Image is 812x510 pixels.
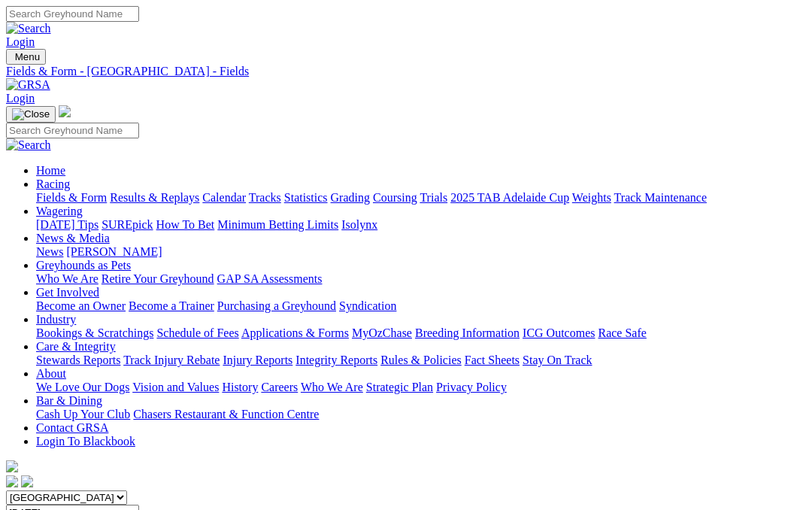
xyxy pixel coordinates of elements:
[6,138,51,152] img: Search
[36,299,126,312] a: Become an Owner
[465,354,520,366] a: Fact Sheets
[36,421,108,434] a: Contact GRSA
[222,381,258,393] a: History
[101,218,153,231] a: SUREpick
[36,218,806,232] div: Wagering
[15,51,40,62] span: Menu
[36,245,63,258] a: News
[217,299,336,312] a: Purchasing a Greyhound
[36,218,98,231] a: [DATE] Tips
[6,6,139,22] input: Search
[36,408,130,420] a: Cash Up Your Club
[6,49,46,65] button: Toggle navigation
[66,245,162,258] a: [PERSON_NAME]
[36,326,153,339] a: Bookings & Scratchings
[36,340,116,353] a: Care & Integrity
[36,394,102,407] a: Bar & Dining
[598,326,646,339] a: Race Safe
[331,191,370,204] a: Grading
[36,326,806,340] div: Industry
[295,354,377,366] a: Integrity Reports
[59,105,71,117] img: logo-grsa-white.png
[156,218,215,231] a: How To Bet
[21,475,33,487] img: twitter.svg
[36,299,806,313] div: Get Involved
[6,460,18,472] img: logo-grsa-white.png
[6,106,56,123] button: Toggle navigation
[6,78,50,92] img: GRSA
[261,381,298,393] a: Careers
[110,191,199,204] a: Results & Replays
[36,191,806,205] div: Racing
[36,272,98,285] a: Who We Are
[36,367,66,380] a: About
[133,408,319,420] a: Chasers Restaurant & Function Centre
[101,272,214,285] a: Retire Your Greyhound
[420,191,447,204] a: Trials
[572,191,611,204] a: Weights
[6,475,18,487] img: facebook.svg
[6,65,806,78] a: Fields & Form - [GEOGRAPHIC_DATA] - Fields
[36,164,65,177] a: Home
[366,381,433,393] a: Strategic Plan
[523,354,592,366] a: Stay On Track
[36,191,107,204] a: Fields & Form
[36,232,110,244] a: News & Media
[241,326,349,339] a: Applications & Forms
[6,92,35,105] a: Login
[36,435,135,448] a: Login To Blackbook
[36,205,83,217] a: Wagering
[614,191,707,204] a: Track Maintenance
[373,191,417,204] a: Coursing
[123,354,220,366] a: Track Injury Rebate
[156,326,238,339] a: Schedule of Fees
[450,191,569,204] a: 2025 TAB Adelaide Cup
[36,381,129,393] a: We Love Our Dogs
[36,381,806,394] div: About
[6,35,35,48] a: Login
[284,191,328,204] a: Statistics
[301,381,363,393] a: Who We Are
[415,326,520,339] a: Breeding Information
[202,191,246,204] a: Calendar
[36,245,806,259] div: News & Media
[380,354,462,366] a: Rules & Policies
[36,286,99,299] a: Get Involved
[249,191,281,204] a: Tracks
[6,123,139,138] input: Search
[36,354,806,367] div: Care & Integrity
[217,272,323,285] a: GAP SA Assessments
[339,299,396,312] a: Syndication
[341,218,377,231] a: Isolynx
[36,259,131,272] a: Greyhounds as Pets
[523,326,595,339] a: ICG Outcomes
[217,218,338,231] a: Minimum Betting Limits
[36,272,806,286] div: Greyhounds as Pets
[36,178,70,190] a: Racing
[36,313,76,326] a: Industry
[223,354,292,366] a: Injury Reports
[6,22,51,35] img: Search
[352,326,412,339] a: MyOzChase
[36,408,806,421] div: Bar & Dining
[132,381,219,393] a: Vision and Values
[36,354,120,366] a: Stewards Reports
[12,108,50,120] img: Close
[129,299,214,312] a: Become a Trainer
[436,381,507,393] a: Privacy Policy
